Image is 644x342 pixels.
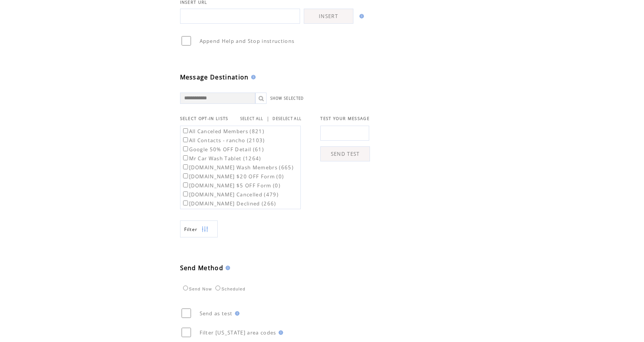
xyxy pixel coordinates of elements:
[200,329,276,336] span: Filter [US_STATE] area codes
[182,146,264,153] label: Google 50% OFF Detail (61)
[180,220,218,237] a: Filter
[202,221,208,238] img: filters.png
[223,266,230,270] img: help.gif
[233,311,239,316] img: help.gif
[270,96,304,101] a: SHOW SELECTED
[183,201,188,205] input: [DOMAIN_NAME] Declined (266)
[200,38,295,44] span: Append Help and Stop instructions
[180,73,249,81] span: Message Destination
[183,146,188,151] input: Google 50% OFF Detail (61)
[182,137,265,144] label: All Contacts - rancho (2103)
[304,9,353,24] a: INSERT
[181,287,212,291] label: Send Now
[182,200,276,207] label: [DOMAIN_NAME] Declined (266)
[182,155,261,162] label: Mr Car Wash Tablet (1264)
[214,287,245,291] label: Scheduled
[276,330,283,335] img: help.gif
[184,226,198,233] span: Show filters
[240,116,264,121] a: SELECT ALL
[182,173,284,180] label: [DOMAIN_NAME] $20 OFF Form (0)
[182,182,281,189] label: [DOMAIN_NAME] $5 OFF Form (0)
[183,137,188,142] input: All Contacts - rancho (2103)
[273,116,302,121] a: DESELECT ALL
[182,164,294,171] label: [DOMAIN_NAME] Wash Memebrs (665)
[183,128,188,133] input: All Canceled Members (821)
[183,155,188,160] input: Mr Car Wash Tablet (1264)
[249,75,256,79] img: help.gif
[182,128,265,135] label: All Canceled Members (821)
[320,116,370,121] span: TEST YOUR MESSAGE
[357,14,364,18] img: help.gif
[183,182,188,187] input: [DOMAIN_NAME] $5 OFF Form (0)
[267,115,270,122] span: |
[200,310,233,317] span: Send as test
[183,192,188,196] input: [DOMAIN_NAME] Cancelled (479)
[183,164,188,169] input: [DOMAIN_NAME] Wash Memebrs (665)
[182,191,279,198] label: [DOMAIN_NAME] Cancelled (479)
[215,286,220,290] input: Scheduled
[180,116,229,121] span: SELECT OPT-IN LISTS
[183,173,188,178] input: [DOMAIN_NAME] $20 OFF Form (0)
[320,146,370,161] a: SEND TEST
[180,264,224,272] span: Send Method
[183,286,188,290] input: Send Now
